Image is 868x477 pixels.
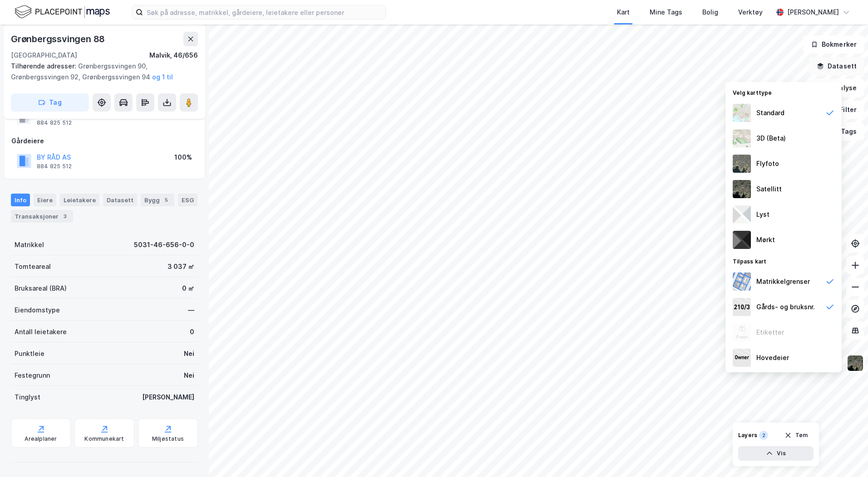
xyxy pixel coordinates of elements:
div: 100% [174,152,192,163]
button: Filter [821,101,864,119]
img: majorOwner.b5e170eddb5c04bfeeff.jpeg [733,349,751,367]
div: Datasett [103,194,137,206]
div: Festegrunn [15,370,50,381]
div: Kommunekart [84,435,124,443]
input: Søk på adresse, matrikkel, gårdeiere, leietakere eller personer [143,5,385,19]
div: Bygg [141,194,174,206]
div: [GEOGRAPHIC_DATA] [11,50,77,61]
img: Z [733,155,751,173]
div: Punktleie [15,348,44,359]
div: Tinglyst [15,392,40,403]
div: Mørkt [756,234,775,245]
div: Etiketter [756,327,784,338]
div: 5031-46-656-0-0 [134,239,194,250]
button: Tøm [779,428,814,443]
div: ESG [178,194,197,206]
div: 884 825 512 [37,163,72,170]
div: Layers [738,432,757,439]
div: Mine Tags [650,7,682,18]
div: Lyst [756,209,769,220]
div: Matrikkelgrenser [756,276,810,287]
div: Transaksjoner [11,210,73,223]
img: Z [733,129,751,147]
div: Arealplaner [25,435,57,443]
div: Miljøstatus [152,435,184,443]
button: Datasett [809,57,864,75]
img: 9k= [847,355,864,372]
img: 9k= [733,180,751,198]
div: Velg karttype [725,84,842,100]
div: Tomteareal [15,261,51,272]
button: Analyse [812,79,864,97]
img: Z [733,104,751,122]
div: [PERSON_NAME] [787,7,839,18]
div: 3D (Beta) [756,133,786,144]
div: Hovedeier [756,352,789,363]
div: 884 825 512 [37,119,72,127]
div: 0 ㎡ [182,283,194,294]
div: Malvik, 46/656 [149,50,198,61]
button: Tags [822,122,864,141]
div: — [188,305,194,316]
div: Verktøy [738,7,763,18]
button: Tag [11,93,89,112]
div: Satellitt [756,184,782,195]
div: 5 [162,195,171,204]
img: logo.f888ab2527a4732fd821a326f86c7f29.svg [15,4,110,20]
img: nCdM7BzjoCAAAAAElFTkSuQmCC [733,231,751,249]
div: Info [11,194,30,206]
div: Nei [184,348,194,359]
div: 3 [60,212,69,221]
div: Standard [756,107,784,118]
img: Z [733,323,751,341]
div: 0 [190,326,194,337]
div: Eiere [34,194,56,206]
div: Bruksareal (BRA) [15,283,67,294]
iframe: Chat Widget [823,433,868,477]
div: 3 037 ㎡ [168,261,194,272]
div: Flyfoto [756,158,779,169]
div: Antall leietakere [15,326,67,337]
div: Grønbergssvingen 90, Grønbergssvingen 92, Grønbergssvingen 94 [11,61,191,83]
button: Bokmerker [803,35,864,54]
div: 2 [759,431,768,440]
div: Kontrollprogram for chat [823,433,868,477]
div: Tilpass kart [725,253,842,269]
span: Tilhørende adresser: [11,62,78,70]
img: cadastreBorders.cfe08de4b5ddd52a10de.jpeg [733,273,751,291]
div: Matrikkel [15,239,44,250]
div: Eiendomstype [15,305,60,316]
div: [PERSON_NAME] [142,392,194,403]
div: Nei [184,370,194,381]
div: Gårds- og bruksnr. [756,302,815,312]
div: Kart [617,7,630,18]
div: Leietakere [60,194,99,206]
div: Bolig [702,7,718,18]
button: Vis [738,446,814,461]
img: luj3wr1y2y3+OchiMxRmMxRlscgabnMEmZ7DJGWxyBpucwSZnsMkZbHIGm5zBJmewyRlscgabnMEmZ7DJGWxyBpucwSZnsMkZ... [733,205,751,224]
div: Grønbergssvingen 88 [11,32,107,46]
img: cadastreKeys.547ab17ec502f5a4ef2b.jpeg [733,298,751,316]
div: Gårdeiere [11,136,197,146]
